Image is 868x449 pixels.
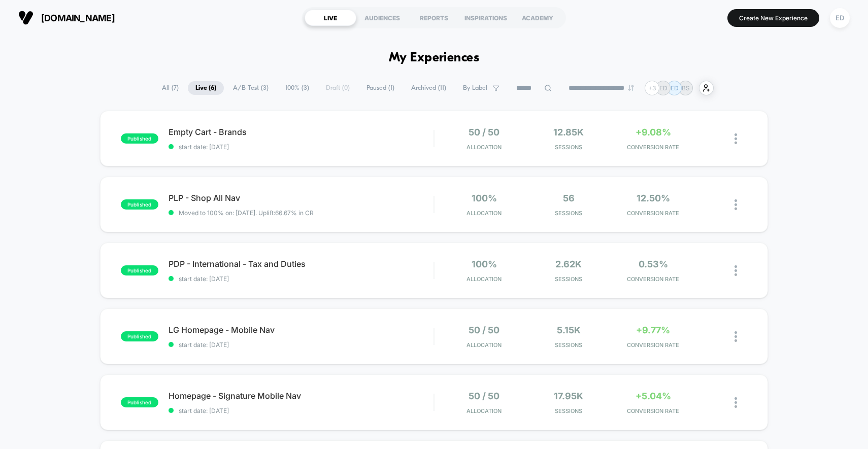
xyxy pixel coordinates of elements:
div: REPORTS [408,10,460,26]
span: CONVERSION RATE [613,275,692,283]
span: [DOMAIN_NAME] [41,13,115,23]
span: CONVERSION RATE [613,210,692,217]
span: By Label [463,84,487,92]
span: Allocation [466,407,502,415]
span: 100% ( 3 ) [278,81,317,95]
span: start date: [DATE] [169,143,434,151]
div: AUDIENCES [356,10,408,26]
span: +9.08% [636,127,671,137]
span: +9.77% [636,325,670,335]
img: close [735,133,737,144]
button: [DOMAIN_NAME] [15,10,118,26]
span: All ( 7 ) [154,81,186,95]
span: published [121,331,158,341]
span: Sessions [529,275,608,283]
span: Allocation [466,210,502,217]
div: ACADEMY [512,10,563,26]
span: 12.85k [553,127,584,137]
span: 50 / 50 [469,127,499,137]
span: PDP - International - Tax and Duties [169,259,434,269]
span: 56 [563,193,575,203]
span: Allocation [466,144,502,151]
span: 5.15k [557,325,581,335]
span: LG Homepage - Mobile Nav [169,325,434,335]
span: CONVERSION RATE [613,144,692,151]
span: Sessions [529,407,608,415]
span: start date: [DATE] [169,275,434,283]
span: 17.95k [554,391,583,401]
img: close [735,199,737,210]
h1: My Experiences [389,51,480,65]
span: 50 / 50 [469,325,499,335]
div: LIVE [305,10,356,26]
div: + 3 [645,81,659,95]
div: INSPIRATIONS [460,10,512,26]
span: 100% [472,193,497,203]
img: end [628,85,634,91]
span: start date: [DATE] [169,407,434,415]
span: Archived ( 11 ) [404,81,454,95]
span: Allocation [466,341,502,349]
p: BS [682,84,690,92]
button: ED [827,8,853,28]
span: published [121,133,158,144]
span: 50 / 50 [469,391,499,401]
span: 2.62k [555,259,582,269]
span: Paused ( 1 ) [359,81,402,95]
span: A/B Test ( 3 ) [225,81,276,95]
span: Empty Cart - Brands [169,127,434,137]
img: Visually logo [18,10,34,25]
span: published [121,397,158,407]
img: close [735,331,737,342]
span: Live ( 6 ) [188,81,224,95]
span: PLP - Shop All Nav [169,193,434,203]
span: Moved to 100% on: [DATE] . Uplift: 66.67% in CR [179,209,314,217]
img: close [735,265,737,276]
span: Allocation [466,275,502,283]
span: CONVERSION RATE [613,341,692,349]
span: published [121,265,158,275]
span: 0.53% [639,259,668,269]
span: published [121,199,158,210]
span: Sessions [529,144,608,151]
div: ED [830,8,850,28]
span: start date: [DATE] [169,341,434,349]
button: Create New Experience [727,9,819,27]
span: Sessions [529,341,608,349]
img: close [735,397,737,408]
span: Homepage - Signature Mobile Nav [169,391,434,401]
p: ED [659,84,667,92]
span: 12.50% [637,193,670,203]
p: ED [671,84,679,92]
span: 100% [472,259,497,269]
span: Sessions [529,210,608,217]
span: +5.04% [636,391,671,401]
span: CONVERSION RATE [613,407,692,415]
